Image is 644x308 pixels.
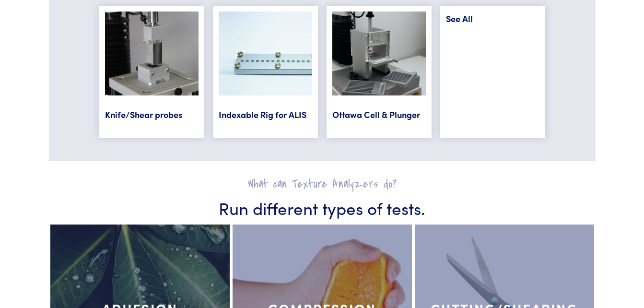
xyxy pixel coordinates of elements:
[446,12,473,24] a: See All
[105,108,182,120] a: Knife/Shear probes
[105,12,199,107] img: ta-112_meullenet-rice-shear-cell2.jpg
[55,196,590,219] h3: Run different types of tests.
[332,12,426,107] img: ta-245_ottawa-cell.jpg
[332,108,420,120] a: Ottawa Cell & Plunger
[219,12,312,107] img: adhesion-ta_303-indexable-rig-for-alis-3.jpg
[219,108,306,120] a: Indexable Rig for ALIS
[55,177,590,191] h2: What can Texture Analyzers do?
